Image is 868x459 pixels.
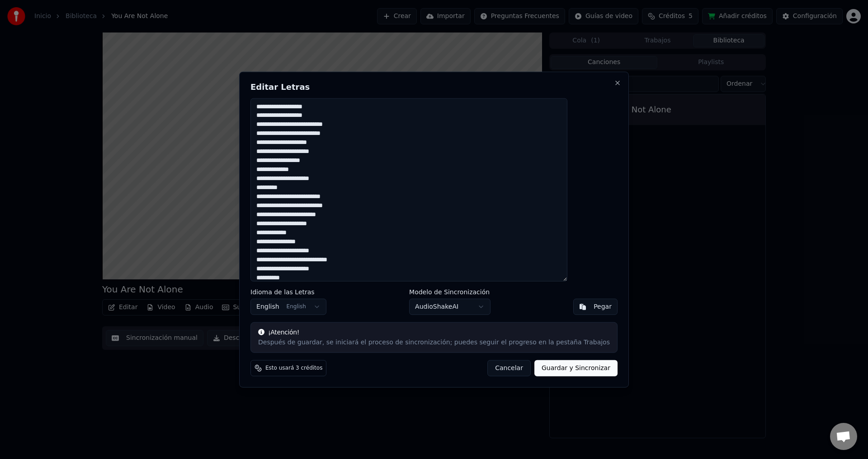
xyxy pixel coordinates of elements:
[534,360,618,376] button: Guardar y Sincronizar
[258,328,610,337] div: ¡Atención!
[265,365,322,372] span: Esto usará 3 créditos
[487,360,531,376] button: Cancelar
[250,289,326,295] label: Idioma de las Letras
[573,299,618,315] button: Pegar
[594,302,612,311] div: Pegar
[409,289,491,295] label: Modelo de Sincronización
[250,83,618,91] h2: Editar Letras
[258,338,610,347] div: Después de guardar, se iniciará el proceso de sincronización; puedes seguir el progreso en la pes...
